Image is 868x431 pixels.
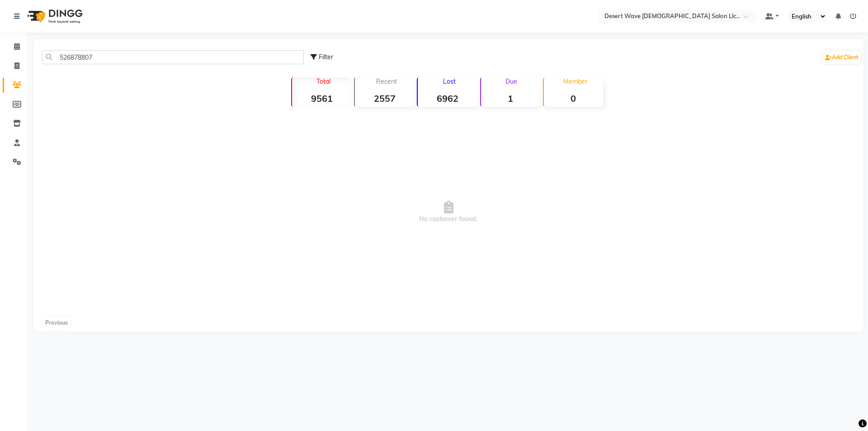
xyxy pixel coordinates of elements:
img: logo [23,4,85,29]
strong: 9561 [292,93,351,104]
span: Filter [319,53,333,61]
input: Search by Name/Mobile/Email/Code [42,50,304,64]
strong: 6962 [418,93,477,104]
strong: 1 [481,93,540,104]
span: No customer found. [33,110,863,314]
p: Total [296,77,351,85]
strong: 2557 [355,93,414,104]
p: Lost [421,77,477,85]
p: Recent [359,77,414,85]
p: Member [547,77,603,85]
strong: 0 [544,93,603,104]
a: Add Client [823,51,861,64]
p: Due [483,77,540,85]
